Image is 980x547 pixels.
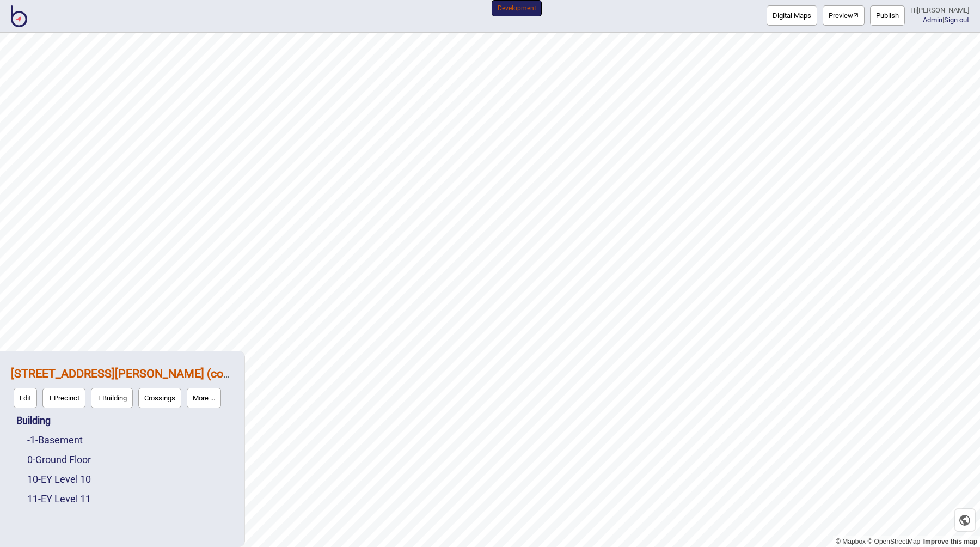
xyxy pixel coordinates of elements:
a: Crossings [136,385,184,411]
a: 10-EY Level 10 [27,473,91,485]
button: + Precinct [42,388,85,408]
div: Hi [PERSON_NAME] [910,5,969,15]
a: Building [16,415,51,426]
div: Ground Floor [27,450,234,470]
div: EY Level 11 [27,489,234,509]
span: | [923,16,944,24]
button: Preview [823,5,865,26]
a: Previewpreview [823,5,865,26]
a: More ... [184,385,224,411]
div: Basement [27,430,234,450]
a: Mapbox [836,538,866,545]
button: Edit [14,388,37,408]
a: [STREET_ADDRESS][PERSON_NAME] (copy for [PERSON_NAME]) (copy for [PERSON_NAME]) [11,367,494,380]
button: Digital Maps [767,5,817,26]
a: Map feedback [923,538,977,545]
img: BindiMaps CMS [11,5,27,27]
img: preview [853,13,859,18]
a: 0-Ground Floor [27,454,91,465]
button: More ... [187,388,221,408]
button: Publish [870,5,905,26]
a: 11-EY Level 11 [27,493,91,505]
button: + Building [91,388,133,408]
div: EY Level 10 [27,470,234,489]
button: Sign out [944,16,969,24]
a: -1-Basement [27,434,83,446]
a: Edit [11,385,40,411]
div: 121 Marcus Clarke St EY Canberra (copy for Yuafa Natasha) (copy for Shanna Rose) [11,362,234,411]
a: Admin [923,16,942,24]
button: Crossings [138,388,181,408]
a: OpenStreetMap [867,538,920,545]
